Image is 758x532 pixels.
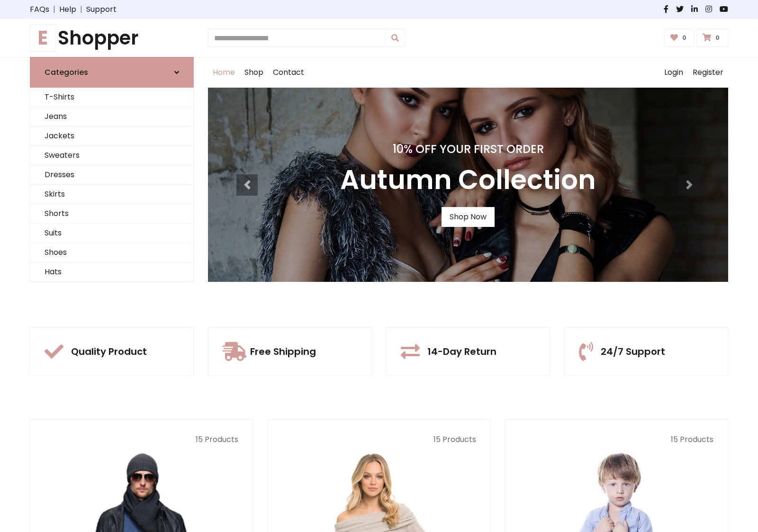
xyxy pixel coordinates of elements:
h5: 24/7 Support [601,346,665,357]
a: Dresses [30,165,193,185]
span: | [49,4,59,15]
span: 0 [713,34,722,42]
h6: Categories [45,68,88,77]
p: 15 Products [520,434,713,445]
a: Suits [30,224,193,243]
a: Help [59,4,76,15]
h3: Autumn Collection [340,164,596,196]
a: Login [659,57,688,88]
a: Register [688,57,728,88]
a: Shoes [30,243,193,262]
a: Home [208,57,240,88]
h5: Quality Product [71,346,147,357]
h1: Shopper [30,27,194,49]
a: Shop [240,57,268,88]
a: Hats [30,262,193,282]
span: | [76,4,86,15]
a: Categories [30,57,194,88]
p: 15 Products [45,434,238,445]
a: Shorts [30,204,193,224]
h4: 10% Off Your First Order [340,143,596,156]
a: Skirts [30,185,193,204]
a: T-Shirts [30,88,193,107]
a: EShopper [30,27,194,49]
a: 0 [696,29,728,47]
a: FAQs [30,4,49,15]
a: Shop Now [442,207,495,227]
span: E [30,24,56,52]
h5: 14-Day Return [427,346,496,357]
a: 0 [664,29,695,47]
a: Contact [268,57,309,88]
a: Jeans [30,107,193,126]
span: 0 [680,34,689,42]
h5: Free Shipping [250,346,316,357]
a: Jackets [30,126,193,146]
p: 15 Products [282,434,476,445]
a: Support [86,4,117,15]
a: Sweaters [30,146,193,165]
